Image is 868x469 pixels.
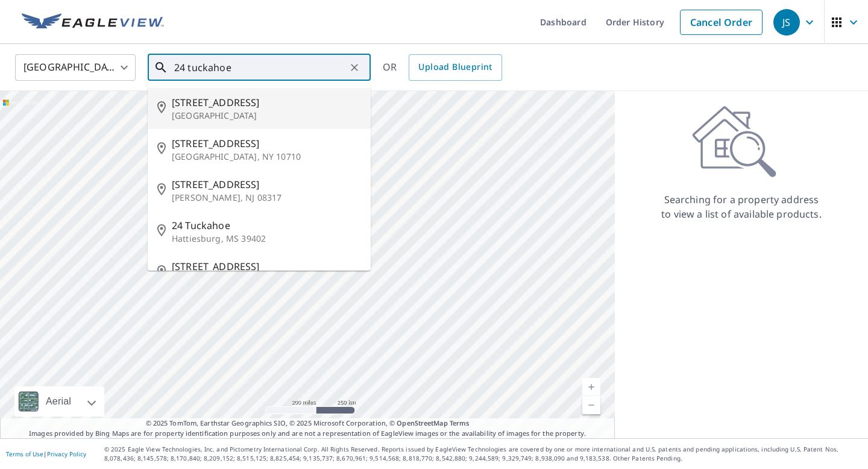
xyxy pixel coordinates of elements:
[383,54,502,81] div: OR
[6,450,86,458] p: |
[582,378,600,396] a: Current Level 5, Zoom In
[397,418,447,427] a: OpenStreetMap
[172,259,361,274] span: [STREET_ADDRESS]
[661,192,822,221] p: Searching for a property address to view a list of available products.
[174,51,346,84] input: Search by address or latitude-longitude
[14,386,104,417] div: Aerial
[409,54,502,81] a: Upload Blueprint
[22,13,164,31] img: EV Logo
[418,60,492,75] span: Upload Blueprint
[172,177,361,192] span: [STREET_ADDRESS]
[582,396,600,414] a: Current Level 5, Zoom Out
[172,151,361,163] p: [GEOGRAPHIC_DATA], NY 10710
[47,450,86,458] a: Privacy Policy
[680,10,763,35] a: Cancel Order
[104,445,862,463] p: © 2025 Eagle View Technologies, Inc. and Pictometry International Corp. All Rights Reserved. Repo...
[42,386,75,417] div: Aerial
[172,192,361,204] p: [PERSON_NAME], NJ 08317
[172,218,361,233] span: 24 Tuckahoe
[146,418,470,429] span: © 2025 TomTom, Earthstar Geographics SIO, © 2025 Microsoft Corporation, ©
[773,9,800,36] div: JS
[346,59,363,76] button: Clear
[450,418,470,427] a: Terms
[172,95,361,110] span: [STREET_ADDRESS]
[172,110,361,122] p: [GEOGRAPHIC_DATA]
[15,51,136,84] div: [GEOGRAPHIC_DATA]
[172,136,361,151] span: [STREET_ADDRESS]
[172,233,361,245] p: Hattiesburg, MS 39402
[6,450,43,458] a: Terms of Use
